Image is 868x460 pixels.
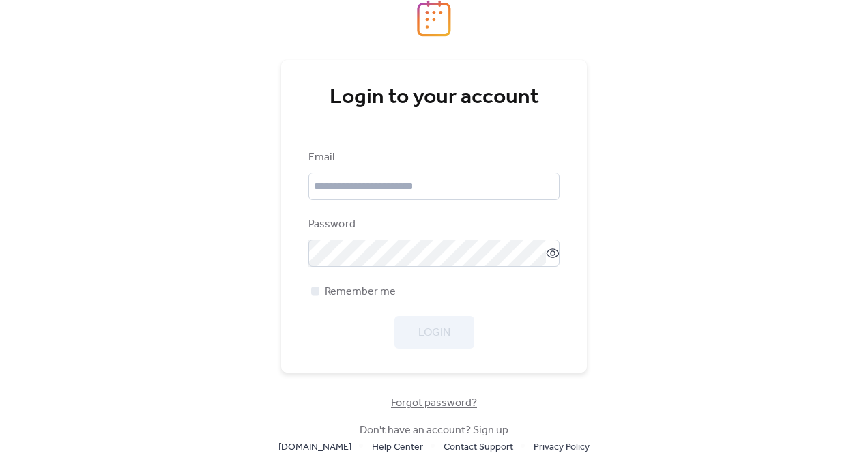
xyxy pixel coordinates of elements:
[534,438,590,455] a: Privacy Policy
[278,440,351,456] span: [DOMAIN_NAME]
[391,395,477,412] span: Forgot password?
[444,440,513,456] span: Contact Support
[372,438,423,455] a: Help Center
[360,422,508,439] span: Don't have an account?
[444,438,513,455] a: Contact Support
[473,420,508,441] a: Sign up
[278,438,351,455] a: [DOMAIN_NAME]
[534,440,590,456] span: Privacy Policy
[391,399,477,407] a: Forgot password?
[308,149,557,166] div: Email
[308,84,560,111] div: Login to your account
[325,284,396,300] span: Remember me
[372,440,423,456] span: Help Center
[308,216,557,233] div: Password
